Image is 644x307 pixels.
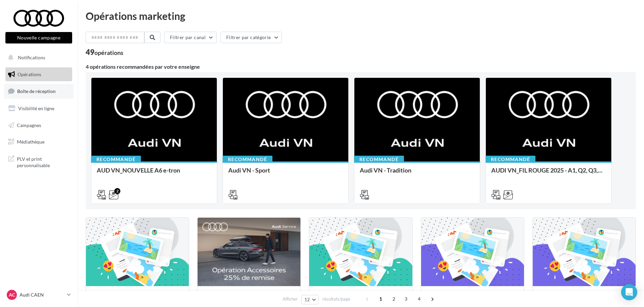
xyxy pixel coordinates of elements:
span: Opérations [18,71,41,77]
span: 4 [414,294,425,304]
div: opérations [94,50,123,56]
a: Médiathèque [4,135,74,149]
a: Opérations [4,67,74,82]
div: Opérations marketing [86,11,636,21]
a: Campagnes [4,118,74,132]
span: Notifications [18,55,45,60]
span: Médiathèque [17,139,45,145]
div: 2 [114,188,120,194]
div: AUDI VN_FIL ROUGE 2025 - A1, Q2, Q3, Q5 et Q4 e-tron [491,167,606,180]
a: AC Audi CAEN [5,288,72,301]
div: Recommandé [486,156,535,163]
div: 49 [86,49,123,56]
button: 12 [301,295,319,304]
div: Audi VN - Tradition [360,167,474,180]
div: AUD VN_NOUVELLE A6 e-tron [97,167,211,180]
span: Visibilité en ligne [18,105,54,111]
span: PLV et print personnalisable [17,154,69,169]
div: Recommandé [223,156,272,163]
span: Campagnes [17,122,41,128]
button: Filtrer par catégorie [221,32,282,43]
div: Recommandé [354,156,404,163]
a: Visibilité en ligne [4,101,74,116]
span: résultats/page [322,296,350,302]
div: 4 opérations recommandées par votre enseigne [86,64,636,69]
p: Audi CAEN [20,291,64,298]
span: 2 [388,294,399,304]
a: PLV et print personnalisable [4,152,74,172]
div: Audi VN - Sport [228,167,343,180]
span: Boîte de réception [17,88,56,94]
span: Afficher [283,296,298,302]
div: Open Intercom Messenger [621,284,637,300]
span: 12 [304,297,310,302]
div: Recommandé [91,156,141,163]
span: 1 [375,294,386,304]
span: 3 [401,294,411,304]
span: AC [9,291,15,298]
button: Notifications [4,51,71,65]
button: Nouvelle campagne [5,32,72,43]
button: Filtrer par canal [164,32,217,43]
a: Boîte de réception [4,84,74,98]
